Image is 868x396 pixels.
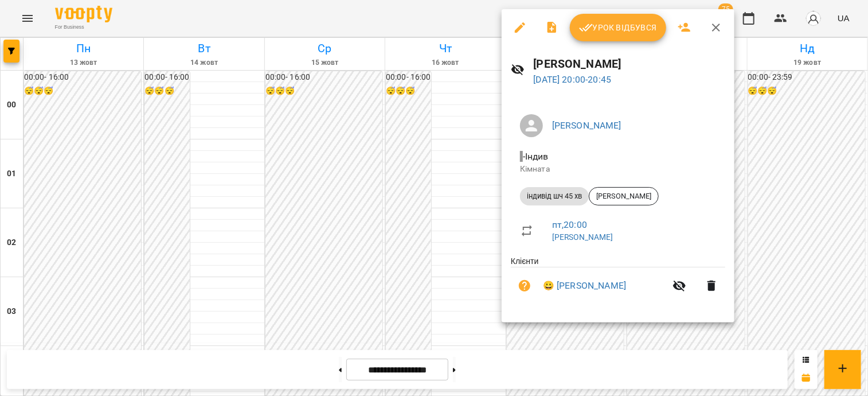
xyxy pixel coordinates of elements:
a: [DATE] 20:00-20:45 [534,74,612,85]
button: Урок відбувся [570,14,666,41]
span: індивід шч 45 хв [520,191,589,201]
button: Візит ще не сплачено. Додати оплату? [511,272,538,300]
h6: [PERSON_NAME] [534,55,725,73]
span: [PERSON_NAME] [589,191,658,201]
ul: Клієнти [511,255,725,309]
span: Урок відбувся [579,21,657,34]
a: 😀 [PERSON_NAME] [543,279,626,293]
span: - Індив [520,151,551,162]
a: [PERSON_NAME] [552,232,613,242]
p: Кімната [520,164,716,175]
a: [PERSON_NAME] [552,120,621,131]
a: пт , 20:00 [552,219,587,230]
div: [PERSON_NAME] [589,187,659,205]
